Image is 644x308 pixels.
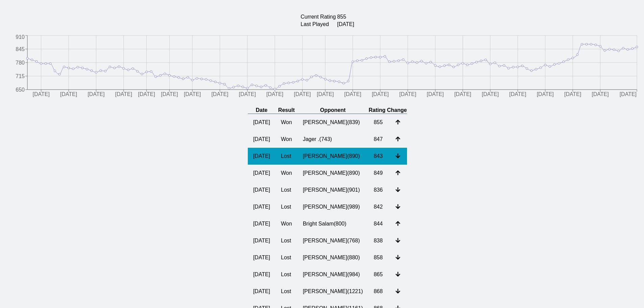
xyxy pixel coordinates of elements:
[60,92,77,97] tspan: [DATE]
[368,148,390,165] td: 843
[427,92,444,97] tspan: [DATE]
[276,215,297,232] td: Won
[537,92,554,97] tspan: [DATE]
[297,165,368,182] td: [PERSON_NAME] ( 890 )
[276,232,297,249] td: Lost
[276,182,297,198] td: Lost
[368,131,390,148] td: 847
[294,92,311,97] tspan: [DATE]
[248,198,276,215] td: [DATE]
[276,114,297,131] td: Won
[248,165,276,182] td: [DATE]
[297,131,368,148] td: Jager . ( 743 )
[248,215,276,232] td: [DATE]
[564,92,581,97] tspan: [DATE]
[276,249,297,266] td: Lost
[248,283,276,300] td: [DATE]
[248,148,276,165] td: [DATE]
[300,21,336,28] td: Last Played
[337,14,354,20] td: 855
[297,266,368,283] td: [PERSON_NAME] ( 984 )
[248,182,276,198] td: [DATE]
[344,92,361,97] tspan: [DATE]
[161,92,178,97] tspan: [DATE]
[16,73,25,79] tspan: 715
[482,92,499,97] tspan: [DATE]
[248,232,276,249] td: [DATE]
[297,198,368,215] td: [PERSON_NAME] ( 989 )
[620,92,637,97] tspan: [DATE]
[300,14,336,20] td: Current Rating
[368,215,390,232] td: 844
[297,283,368,300] td: [PERSON_NAME] ( 1221 )
[276,283,297,300] td: Lost
[248,249,276,266] td: [DATE]
[368,283,390,300] td: 868
[297,182,368,198] td: [PERSON_NAME] ( 901 )
[248,107,276,114] th: Date
[297,215,368,232] td: Bright Salam ( 800 )
[368,266,390,283] td: 865
[276,107,297,114] th: Result
[16,87,25,93] tspan: 650
[317,92,334,97] tspan: [DATE]
[509,92,526,97] tspan: [DATE]
[276,148,297,165] td: Lost
[454,92,471,97] tspan: [DATE]
[368,107,407,114] th: Rating Change
[115,92,132,97] tspan: [DATE]
[248,266,276,283] td: [DATE]
[276,165,297,182] td: Won
[276,131,297,148] td: Won
[297,249,368,266] td: [PERSON_NAME] ( 880 )
[368,249,390,266] td: 858
[297,148,368,165] td: [PERSON_NAME] ( 890 )
[368,198,390,215] td: 842
[297,114,368,131] td: [PERSON_NAME] ( 839 )
[248,131,276,148] td: [DATE]
[592,92,609,97] tspan: [DATE]
[239,92,256,97] tspan: [DATE]
[16,46,25,52] tspan: 845
[368,232,390,249] td: 838
[368,165,390,182] td: 849
[399,92,416,97] tspan: [DATE]
[248,114,276,131] td: [DATE]
[16,34,25,40] tspan: 910
[337,21,354,28] td: [DATE]
[372,92,389,97] tspan: [DATE]
[297,107,368,114] th: Opponent
[16,60,25,66] tspan: 780
[368,182,390,198] td: 836
[88,92,104,97] tspan: [DATE]
[368,114,390,131] td: 855
[276,198,297,215] td: Lost
[184,92,201,97] tspan: [DATE]
[266,92,283,97] tspan: [DATE]
[276,266,297,283] td: Lost
[32,92,49,97] tspan: [DATE]
[211,92,228,97] tspan: [DATE]
[138,92,155,97] tspan: [DATE]
[297,232,368,249] td: [PERSON_NAME] ( 768 )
